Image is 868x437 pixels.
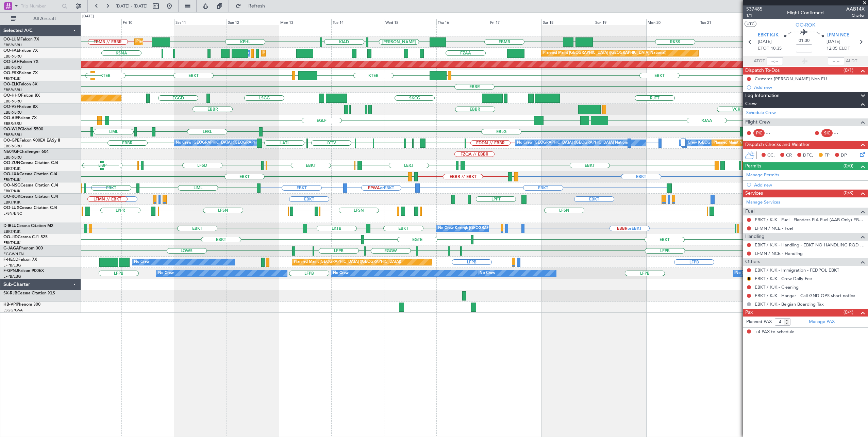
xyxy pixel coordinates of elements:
span: ATOT [754,58,765,65]
a: OO-HHOFalcon 8X [3,94,40,98]
span: N604GF [3,150,19,154]
a: EBBR/BRU [3,144,22,149]
div: - - [834,130,850,136]
a: LFSN/ENC [3,211,22,216]
a: OO-ZUNCessna Citation CJ4 [3,161,58,165]
a: F-HECDFalcon 7X [3,258,37,262]
div: Thu 9 [69,19,121,25]
a: Manage Permits [746,172,779,179]
span: Charter [846,13,865,18]
button: UTC [745,21,756,27]
span: OO-ROK [796,21,815,29]
button: Refresh [232,1,273,12]
span: F-GPNJ [3,269,18,273]
span: (0/8) [844,189,853,196]
a: OO-GPEFalcon 900EX EASy II [3,139,60,143]
a: N604GFChallenger 604 [3,150,49,154]
a: OO-WLPGlobal 5500 [3,127,43,131]
span: (0/1) [844,67,853,74]
div: Mon 13 [279,19,331,25]
span: OO-LUM [3,37,20,42]
span: OO-JID [3,235,18,239]
span: OO-AIE [3,116,18,120]
button: All Aircraft [7,13,74,24]
span: +4 PAX to schedule [755,329,794,336]
a: LFMN / NCE - Handling [755,250,803,256]
span: Dispatch To-Dos [745,67,780,75]
span: (0/0) [844,162,853,169]
div: Flight Confirmed [787,9,824,16]
span: OO-ELK [3,82,19,86]
a: Schedule Crew [746,110,776,116]
span: 537485 [746,5,763,13]
a: EBKT / KJK - Fuel - Flanders FIA Fuel (AAB Only) EBKT / KJK [755,217,865,223]
div: No Crew [333,268,349,278]
div: Sun 19 [594,19,646,25]
a: G-JAGAPhenom 300 [3,246,43,250]
a: OO-NSGCessna Citation CJ4 [3,183,58,188]
a: OO-FAEFalcon 7X [3,49,38,53]
a: EBKT/KJK [3,177,20,182]
span: F-HECD [3,258,18,262]
a: HB-VPIPhenom 300 [3,303,40,307]
span: OO-LAH [3,60,20,64]
div: Customs [PERSON_NAME] Non EU [755,76,827,82]
a: EBKT / KJK - Handling - EBKT NO HANDLING RQD FOR CJ [755,242,865,248]
div: Planned Maint Melsbroek Air Base [263,48,323,58]
a: LSGG/GVA [3,308,23,313]
span: Others [745,258,760,266]
a: EBKT / KJK - Cleaning [755,284,799,290]
span: Refresh [243,4,271,9]
div: No Crew [134,257,150,267]
div: Sat 18 [541,19,594,25]
div: Planned Maint [GEOGRAPHIC_DATA] ([GEOGRAPHIC_DATA] National) [543,48,666,58]
span: CC, [767,152,775,159]
span: OO-ZUN [3,161,20,165]
span: Dispatch Checks and Weather [745,141,810,149]
span: SX-RJB [3,291,17,295]
a: SX-RJBCessna Citation XLS [3,291,55,295]
a: OO-FSXFalcon 7X [3,71,38,75]
a: EGGW/LTN [3,252,24,257]
span: DP [841,152,847,159]
span: AAB14X [846,5,865,13]
div: - - [766,130,782,136]
a: OO-LUXCessna Citation CJ4 [3,206,57,210]
span: Leg Information [745,92,780,100]
div: Add new [754,84,865,90]
a: LFMN / NCE - Fuel [755,225,793,231]
div: Sat 11 [174,19,227,25]
a: EBKT/KJK [3,166,20,171]
div: Add new [754,182,865,188]
span: Permits [745,162,761,170]
span: OO-LUX [3,206,19,210]
div: Fri 10 [121,19,174,25]
a: OO-ROKCessna Citation CJ4 [3,195,58,199]
a: EBBR/BRU [3,132,22,137]
a: OO-ELKFalcon 8X [3,82,37,86]
a: EBKT / KJK - Immigration - FEDPOL EBKT [755,267,839,273]
span: OO-FAE [3,49,19,53]
a: Manage PAX [809,319,835,325]
a: EBKT/KJK [3,200,20,205]
a: EBKT / KJK - Belgian Boarding Tax [755,301,824,307]
a: OO-LXACessna Citation CJ4 [3,172,57,176]
a: EBKT/KJK [3,229,20,234]
span: Flight Crew [745,118,770,126]
div: Mon 20 [646,19,699,25]
div: Planned Maint [GEOGRAPHIC_DATA] ([GEOGRAPHIC_DATA] National) [136,37,260,47]
a: EBKT / KJK - Crew Daily Fee [755,276,812,281]
span: EBKT KJK [758,32,779,39]
a: EBKT/KJK [3,189,20,194]
div: No Crew [GEOGRAPHIC_DATA] ([GEOGRAPHIC_DATA] National) [517,138,631,148]
a: LFPB/LBG [3,263,21,268]
a: EBBR/BRU [3,121,22,126]
div: No Crew [735,268,751,278]
div: No Crew [158,268,174,278]
span: Crew [745,100,757,108]
span: DFC, [803,152,813,159]
span: ELDT [839,45,850,52]
a: EBKT/KJK [3,76,20,81]
div: Sun 12 [227,19,279,25]
a: EBBR/BRU [3,155,22,160]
